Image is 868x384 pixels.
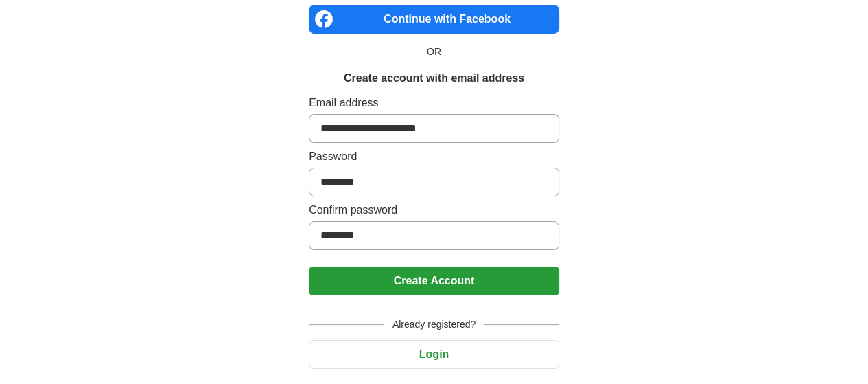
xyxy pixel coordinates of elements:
[309,148,559,165] label: Password
[309,340,559,369] button: Login
[384,317,484,332] span: Already registered?
[309,202,559,218] label: Confirm password
[309,5,559,34] a: Continue with Facebook
[309,267,559,295] button: Create Account
[419,45,449,59] span: OR
[309,348,559,360] a: Login
[309,95,559,111] label: Email address
[344,70,524,87] h1: Create account with email address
